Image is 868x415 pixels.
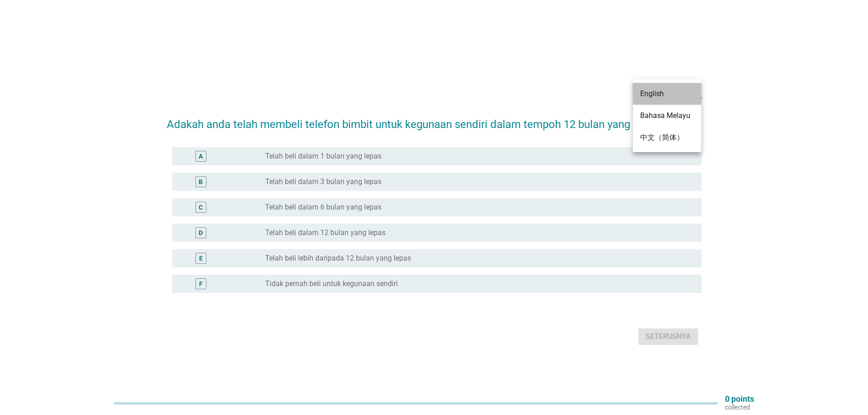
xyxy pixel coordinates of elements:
[725,395,754,403] p: 0 points
[640,132,694,143] div: 中文（简体）
[265,152,381,161] label: Telah beli dalam 1 bulan yang lepas
[633,78,683,95] div: Bahasa Melayu
[199,177,203,186] div: B
[640,88,694,99] div: English
[199,253,203,263] div: E
[640,110,694,121] div: Bahasa Melayu
[691,77,702,88] i: arrow_drop_down
[265,228,385,237] label: Telah beli dalam 12 bulan yang lepas
[265,177,381,186] label: Telah beli dalam 3 bulan yang lepas
[199,202,203,212] div: C
[199,228,203,237] div: D
[265,279,398,288] label: Tidak pernah beli untuk kegunaan sendiri
[265,254,411,263] label: Telah beli lebih daripada 12 bulan yang lepas
[265,203,381,212] label: Telah beli dalam 6 bulan yang lepas
[199,279,203,288] div: F
[199,151,203,161] div: A
[725,403,754,411] p: collected
[167,107,702,133] h2: Adakah anda telah membeli telefon bimbit untuk kegunaan sendiri dalam tempoh 12 bulan yang lepas?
